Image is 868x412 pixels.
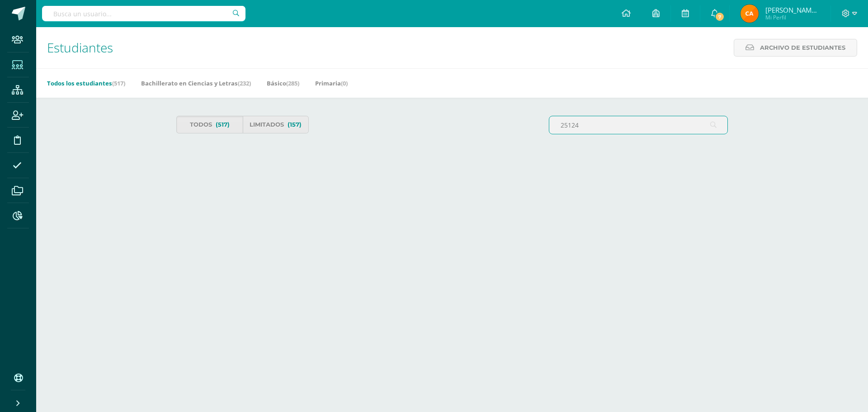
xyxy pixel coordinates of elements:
a: Todos(517) [176,116,243,133]
input: Busca un usuario... [42,6,245,21]
a: Archivo de Estudiantes [734,39,857,57]
a: Bachillerato en Ciencias y Letras(232) [141,76,251,90]
span: (517) [216,116,230,133]
img: af9f1233f962730253773e8543f9aabb.png [741,5,759,23]
span: (232) [238,79,251,87]
span: (0) [341,79,348,87]
span: [PERSON_NAME] Santiago [PERSON_NAME] [765,5,820,14]
a: Todos los estudiantes(517) [47,76,125,90]
a: Limitados(157) [243,116,309,133]
span: (157) [288,116,302,133]
span: (517) [112,79,125,87]
span: 7 [715,12,725,22]
input: Busca al estudiante aquí... [549,116,727,134]
a: Primaria(0) [315,76,348,90]
a: Básico(285) [267,76,299,90]
span: Archivo de Estudiantes [760,39,845,56]
span: Estudiantes [47,39,113,56]
span: (285) [286,79,299,87]
span: Mi Perfil [765,14,820,21]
